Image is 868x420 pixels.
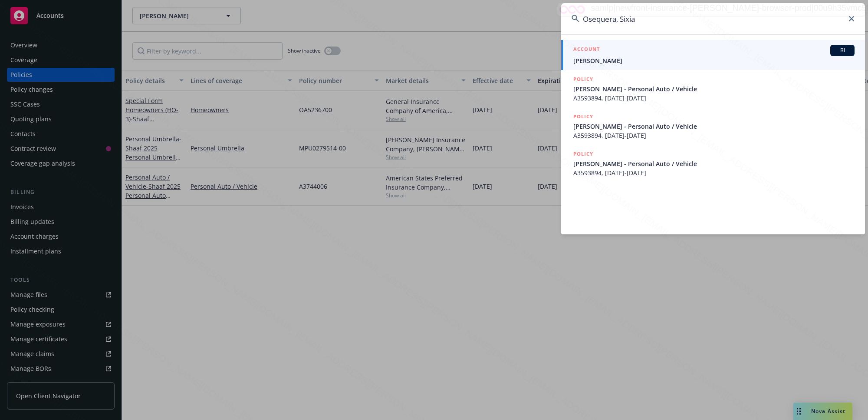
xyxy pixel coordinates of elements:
[573,45,600,55] h5: ACCOUNT
[573,112,593,121] h5: POLICY
[573,159,855,168] span: [PERSON_NAME] - Personal Auto / Vehicle
[561,107,865,145] a: POLICY[PERSON_NAME] - Personal Auto / VehicleA3593894, [DATE]-[DATE]
[573,93,855,103] span: A3593894, [DATE]-[DATE]
[561,70,865,107] a: POLICY[PERSON_NAME] - Personal Auto / VehicleA3593894, [DATE]-[DATE]
[834,47,851,54] span: BI
[573,168,855,177] span: A3593894, [DATE]-[DATE]
[573,56,855,65] span: [PERSON_NAME]
[561,3,865,34] input: Search...
[573,84,855,93] span: [PERSON_NAME] - Personal Auto / Vehicle
[573,131,855,140] span: A3593894, [DATE]-[DATE]
[561,145,865,182] a: POLICY[PERSON_NAME] - Personal Auto / VehicleA3593894, [DATE]-[DATE]
[573,122,855,131] span: [PERSON_NAME] - Personal Auto / Vehicle
[561,40,865,70] a: ACCOUNTBI[PERSON_NAME]
[573,75,593,83] h5: POLICY
[573,150,593,158] h5: POLICY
